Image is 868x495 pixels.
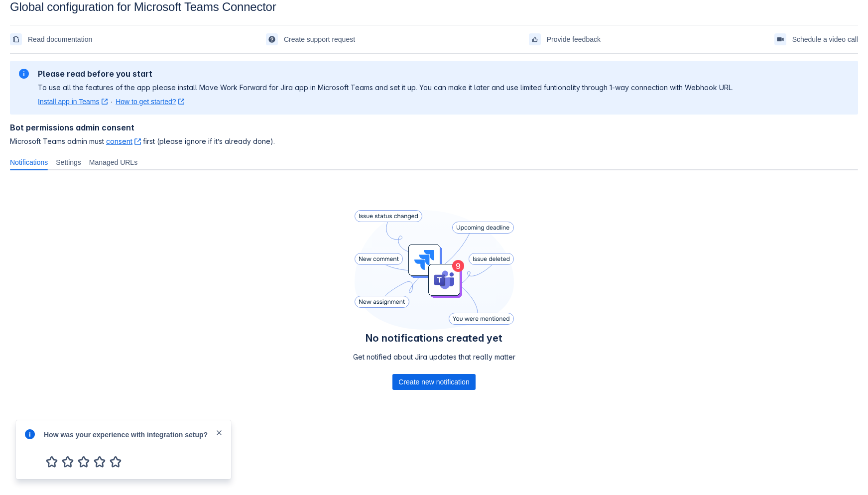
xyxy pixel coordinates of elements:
span: Settings [56,157,81,167]
span: 3 [76,454,92,470]
a: Provide feedback [529,31,601,47]
h4: Bot permissions admin consent [10,123,858,132]
a: How to get started? [116,97,184,107]
span: Schedule a video call [792,31,858,47]
span: 5 [108,454,124,470]
div: Button group [392,374,475,390]
span: support [268,35,276,43]
h4: No notifications created yet [353,332,515,344]
span: 2 [60,454,76,470]
div: How was your experience with integration setup? [44,428,215,440]
span: close [215,429,223,437]
span: 1 [44,454,60,470]
a: Create support request [266,31,355,47]
a: Schedule a video call [774,31,858,47]
span: feedback [531,35,539,43]
p: To use all the features of the app please install Move Work Forward for Jira app in Microsoft Tea... [38,83,734,93]
span: videoCall [776,35,784,43]
span: documentation [12,35,20,43]
a: Read documentation [10,31,92,47]
span: 4 [92,454,108,470]
h2: Please read before you start [38,69,734,79]
button: Create new notification [392,374,475,390]
span: Create support request [284,31,355,47]
a: Install app in Teams [38,97,108,107]
span: Provide feedback [547,31,601,47]
span: Microsoft Teams admin must first (please ignore if it’s already done). [10,136,858,146]
p: Get notified about Jira updates that really matter [353,352,515,362]
span: Notifications [10,157,48,167]
span: Create new notification [398,374,469,390]
span: Read documentation [28,31,92,47]
span: Managed URLs [89,157,137,167]
div: : jc-96322a87-498d-4ebf-94c6-3d737f0bc775 [18,430,850,440]
span: information [18,68,30,80]
a: consent [106,137,141,145]
span: info [24,428,36,440]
